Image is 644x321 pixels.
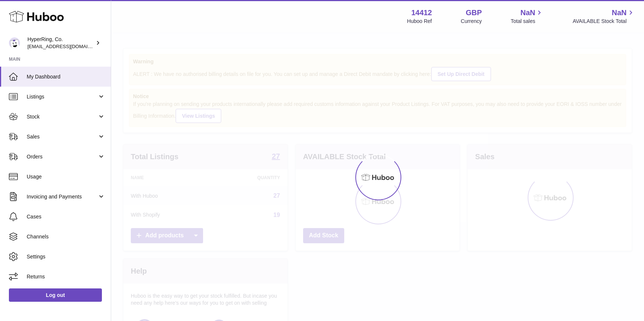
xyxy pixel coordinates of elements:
span: Total sales [511,18,544,25]
span: Invoicing and Payments [27,193,97,200]
span: Returns [27,273,105,280]
div: Huboo Ref [407,18,432,25]
span: Sales [27,133,97,140]
a: NaN Total sales [511,8,544,25]
span: AVAILABLE Stock Total [572,18,635,25]
a: Log out [9,288,102,302]
span: Usage [27,173,105,180]
span: My Dashboard [27,73,105,80]
strong: GBP [466,8,482,18]
span: Orders [27,153,97,160]
span: NaN [520,8,535,18]
img: internalAdmin-14412@internal.huboo.com [9,37,20,49]
span: NaN [612,8,627,18]
span: Channels [27,233,105,240]
div: Currency [461,18,482,25]
span: Listings [27,93,97,100]
div: HyperRing, Co. [27,36,94,50]
span: Cases [27,213,105,220]
span: [EMAIL_ADDRESS][DOMAIN_NAME] [27,43,109,49]
span: Settings [27,253,105,260]
a: NaN AVAILABLE Stock Total [572,8,635,25]
span: Stock [27,113,97,120]
strong: 14412 [411,8,432,18]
